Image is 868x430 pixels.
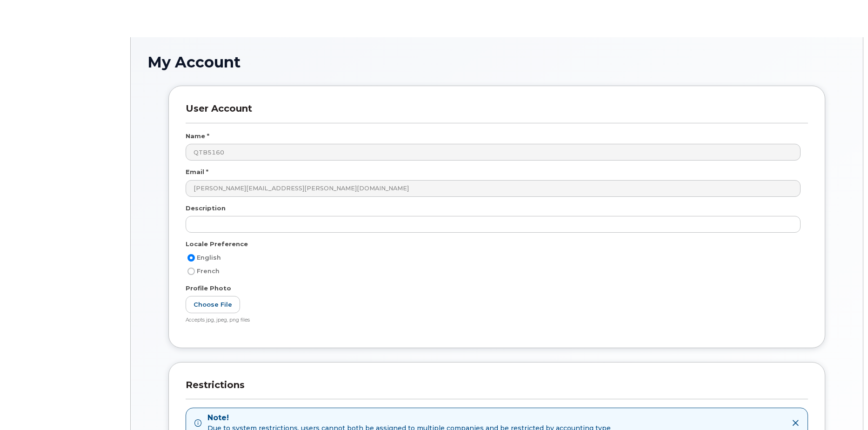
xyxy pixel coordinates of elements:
label: Profile Photo [186,284,231,293]
h3: Restrictions [186,379,808,399]
strong: Note! [207,413,611,423]
label: Email * [186,168,208,176]
input: English [187,254,195,262]
label: Choose File [186,296,240,313]
label: Description [186,204,226,213]
h1: My Account [147,54,846,70]
label: Name * [186,132,209,141]
input: French [187,268,195,275]
label: Locale Preference [186,240,248,249]
h3: User Account [186,103,808,123]
span: English [197,254,221,261]
div: Accepts jpg, jpeg, png files [186,317,801,324]
span: French [197,268,220,275]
